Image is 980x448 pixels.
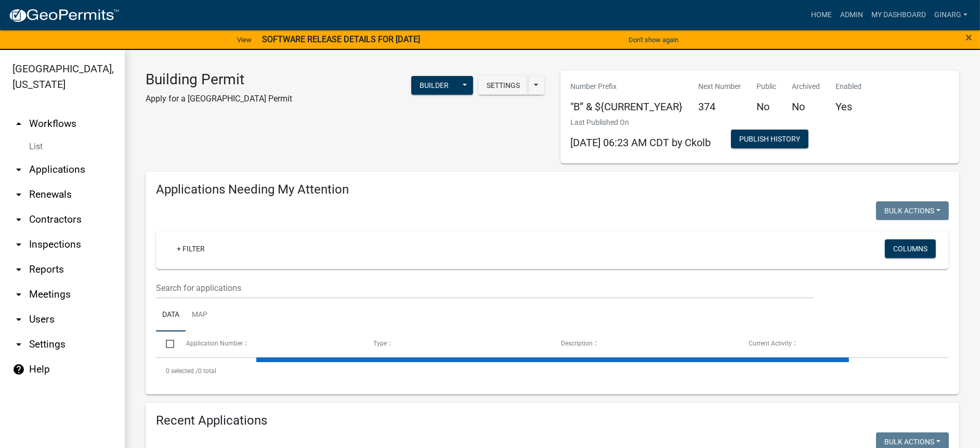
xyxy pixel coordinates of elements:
[965,30,972,45] span: ×
[373,340,387,347] span: Type
[561,340,593,347] span: Description
[156,331,176,356] datatable-header-cell: Select
[233,31,256,48] a: View
[731,130,808,148] button: Publish History
[699,100,741,113] h5: 374
[186,340,243,347] span: Application Number
[12,313,25,326] i: arrow_drop_down
[739,331,926,356] datatable-header-cell: Current Activity
[807,5,836,25] a: Home
[146,71,292,88] h3: Building Permit
[571,136,711,149] span: [DATE] 06:23 AM CDT by Ckolb
[792,100,820,113] h5: No
[836,5,867,25] a: Admin
[156,413,949,428] h4: Recent Applications
[363,331,551,356] datatable-header-cell: Type
[12,338,25,351] i: arrow_drop_down
[699,81,741,92] p: Next Number
[12,163,25,176] i: arrow_drop_down
[168,239,213,258] a: + Filter
[186,299,214,332] a: Map
[965,31,972,44] button: Close
[876,201,949,220] button: Bulk Actions
[262,34,420,44] strong: SOFTWARE RELEASE DETAILS FOR [DATE]
[867,5,930,25] a: My Dashboard
[156,277,814,299] input: Search for applications
[836,100,862,113] h5: Yes
[12,213,25,226] i: arrow_drop_down
[411,76,457,95] button: Builder
[478,76,528,95] button: Settings
[757,100,777,113] h5: No
[12,188,25,201] i: arrow_drop_down
[12,238,25,251] i: arrow_drop_down
[749,340,792,347] span: Current Activity
[176,331,363,356] datatable-header-cell: Application Number
[571,100,683,113] h5: "B” & ${CURRENT_YEAR}
[12,288,25,301] i: arrow_drop_down
[156,299,186,332] a: Data
[885,239,936,258] button: Columns
[792,81,820,92] p: Archived
[12,263,25,276] i: arrow_drop_down
[930,5,972,25] a: ginarg
[156,182,949,197] h4: Applications Needing My Attention
[731,135,808,144] wm-modal-confirm: Workflow Publish History
[836,81,862,92] p: Enabled
[571,117,711,128] p: Last Published On
[146,93,292,105] p: Apply for a [GEOGRAPHIC_DATA] Permit
[624,31,683,48] button: Don't show again
[12,118,25,130] i: arrow_drop_up
[757,81,777,92] p: Public
[12,363,25,376] i: help
[166,367,198,375] span: 0 selected /
[571,81,683,92] p: Number Prefix
[156,358,949,384] div: 0 total
[551,331,739,356] datatable-header-cell: Description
